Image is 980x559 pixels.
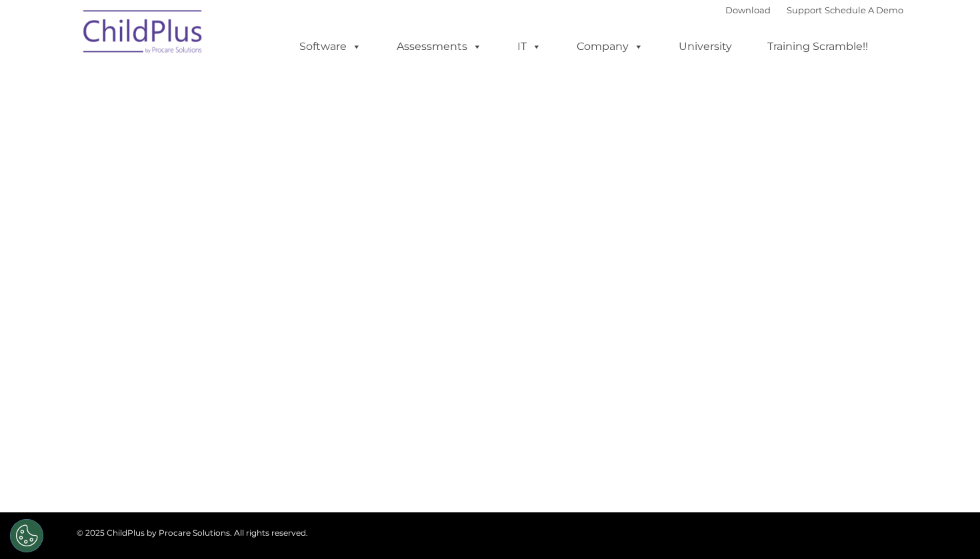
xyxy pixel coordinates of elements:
[504,33,555,60] a: IT
[754,33,881,60] a: Training Scramble!!
[77,1,210,67] img: ChildPlus by Procare Solutions
[665,33,745,60] a: University
[825,5,903,15] a: Schedule A Demo
[725,5,771,15] a: Download
[787,5,822,15] a: Support
[10,519,43,552] button: Cookies Settings
[77,528,308,538] span: © 2025 ChildPlus by Procare Solutions. All rights reserved.
[563,33,657,60] a: Company
[286,33,375,60] a: Software
[383,33,495,60] a: Assessments
[725,5,903,15] font: |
